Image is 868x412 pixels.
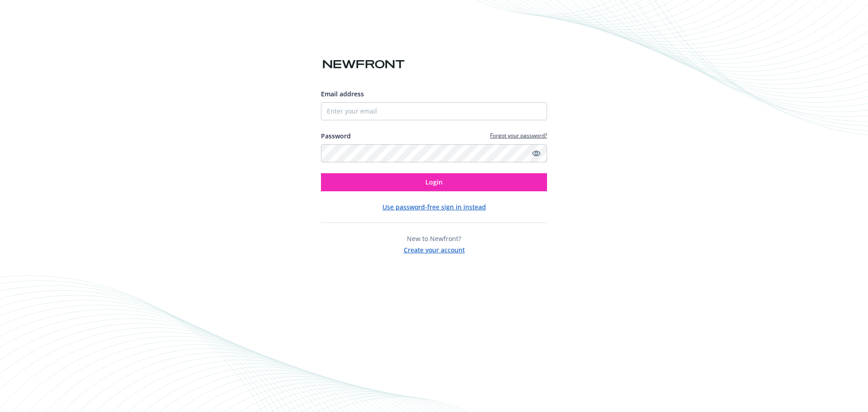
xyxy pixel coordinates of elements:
[490,132,547,139] a: Forgot your password?
[321,144,547,162] input: Enter your password
[382,202,486,212] button: Use password-free sign in instead
[404,243,465,255] button: Create your account
[321,57,406,72] img: Newfront logo
[407,234,461,243] span: New to Newfront?
[531,148,542,159] a: Show password
[321,90,364,98] span: Email address
[321,173,547,191] button: Login
[321,131,351,141] label: Password
[425,178,443,186] span: Login
[321,102,547,120] input: Enter your email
